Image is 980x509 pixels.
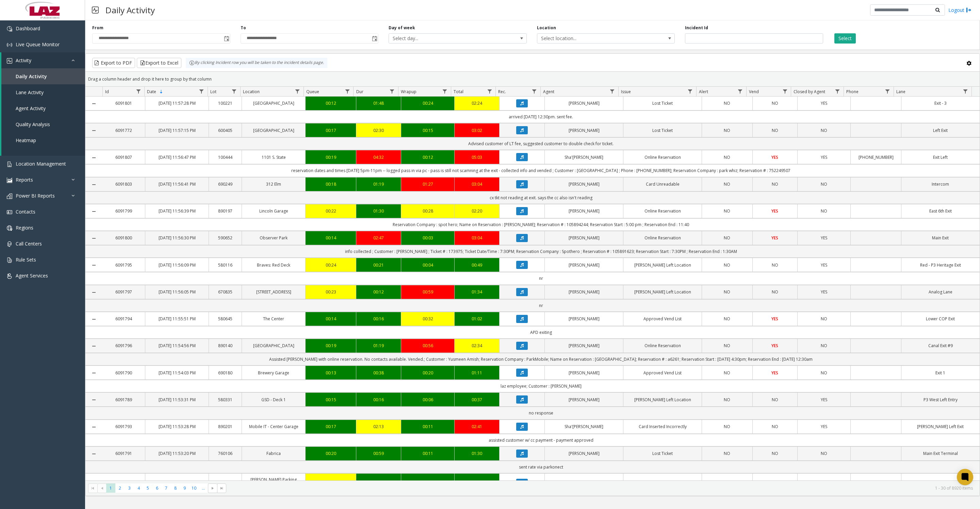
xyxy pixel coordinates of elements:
a: YES [802,289,846,295]
span: Contacts [16,208,35,215]
div: 00:18 [310,181,352,187]
span: NO [821,181,827,187]
img: 'icon' [7,26,12,32]
span: NO [821,128,827,133]
a: Collapse Details [85,343,102,349]
a: Online Reservation [627,154,698,160]
a: NO [757,127,794,134]
a: Rec. Filter Menu [530,87,539,96]
span: NO [772,128,778,133]
a: 02:47 [360,235,397,241]
a: [PERSON_NAME] [549,235,619,241]
td: info collected ; Customer : [PERSON_NAME] ; Ticket # : 173975; Ticket Date/Time : 7:30PM; Reserva... [102,245,980,258]
a: Brewery Garage [246,370,301,376]
a: Red - P3 Heritage Exit [905,262,976,268]
span: NO [772,181,778,187]
a: 00:12 [310,100,352,106]
span: YES [771,154,778,160]
a: 01:19 [360,181,397,187]
a: Queue Filter Menu [343,87,352,96]
a: 590652 [213,235,238,241]
a: 00:19 [310,154,352,160]
a: Collapse Details [85,236,102,241]
td: Advised customer of LT fee, suggested customer to double check for ticket. [102,137,980,150]
a: NO [706,262,748,268]
a: YES [757,342,794,349]
a: Daily Activity [1,68,85,84]
a: 890197 [213,208,238,214]
a: YES [757,235,794,241]
a: Heatmap [1,132,85,148]
a: 00:12 [360,289,397,295]
div: 02:34 [459,342,495,349]
label: Incident Id [685,25,708,31]
span: Daily Activity [16,73,47,80]
a: NO [706,235,748,241]
a: [PERSON_NAME] [549,370,619,376]
a: NO [706,316,748,322]
a: 01:19 [360,342,397,349]
div: 00:14 [310,235,352,241]
a: Agent Activity [1,100,85,116]
a: Quality Analysis [1,116,85,132]
span: YES [821,289,827,295]
a: 00:14 [310,316,352,322]
div: 01:30 [360,208,397,214]
a: Observer Park [246,235,301,241]
img: 'icon' [7,42,12,48]
a: NO [706,127,748,134]
a: 01:27 [405,181,450,187]
a: 00:21 [360,262,397,268]
a: Alert Filter Menu [736,87,745,96]
a: 00:12 [405,154,450,160]
img: logout [966,6,971,14]
a: 00:03 [405,235,450,241]
a: 690180 [213,370,238,376]
span: NO [772,100,778,106]
a: Card Unreadable [627,181,698,187]
div: 03:04 [459,235,495,241]
a: NO [757,262,794,268]
a: [DATE] 11:55:51 PM [149,316,205,322]
a: [PERSON_NAME] [549,342,619,349]
a: 02:20 [459,208,495,214]
a: 00:15 [405,127,450,134]
span: NO [772,289,778,295]
a: 6091796 [107,342,141,349]
a: Collapse Details [85,155,102,160]
div: 00:13 [310,370,352,376]
button: Select [834,33,856,44]
a: [PERSON_NAME] [549,181,619,187]
img: 'icon' [7,273,12,279]
span: NO [821,343,827,349]
a: Id Filter Menu [134,87,143,96]
a: 580116 [213,262,238,268]
a: 890140 [213,342,238,349]
a: 03:04 [459,181,495,187]
div: 00:04 [405,262,450,268]
a: 00:19 [310,342,352,349]
a: Lane Activity [1,84,85,100]
td: nr [102,272,980,285]
div: 00:28 [405,208,450,214]
a: NO [706,342,748,349]
span: YES [771,208,778,214]
td: APD exiting [102,326,980,339]
a: Location Filter Menu [293,87,302,96]
td: Assisted [PERSON_NAME] with online reservation. No contacts available. Vended.; Customer : Yusmee... [102,353,980,366]
a: [DATE] 11:56:47 PM [149,154,205,160]
a: Left Exit [905,127,976,134]
a: Sha'[PERSON_NAME] [549,154,619,160]
span: YES [821,154,827,160]
a: Online Reservation [627,208,698,214]
a: 01:11 [459,370,495,376]
a: [DATE] 11:57:28 PM [149,100,205,106]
